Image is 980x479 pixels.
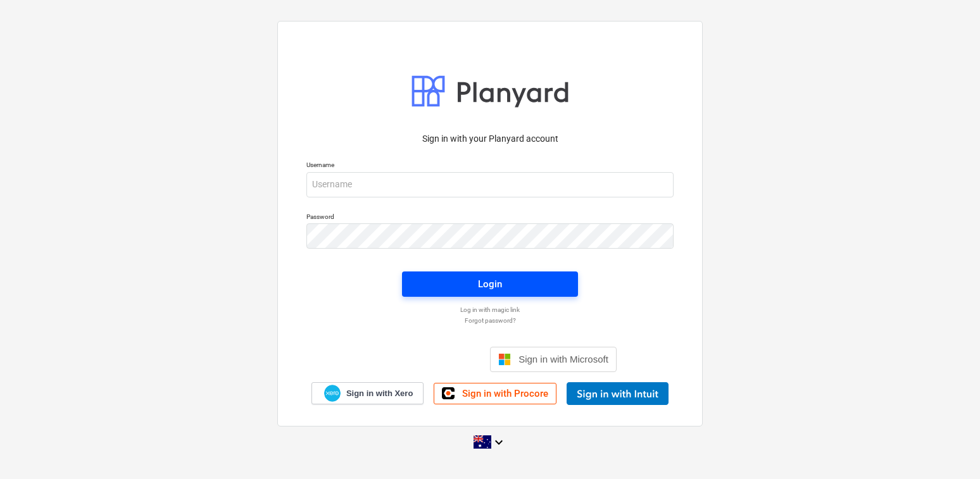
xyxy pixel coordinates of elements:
a: Sign in with Xero [311,382,424,404]
p: Password [306,213,674,223]
a: Forgot password? [300,316,680,325]
img: Microsoft logo [498,353,511,366]
a: Sign in with Procore [434,383,556,404]
p: Username [306,161,674,171]
span: Sign in with Microsoft [518,354,608,364]
input: Username [306,172,674,197]
p: Sign in with your Planyard account [306,132,674,146]
div: Login [478,276,502,292]
a: Log in with magic link [300,306,680,314]
i: keyboard_arrow_down [491,435,506,450]
img: Xero logo [324,385,341,402]
span: Sign in with Procore [462,388,548,399]
span: Sign in with Xero [346,388,413,399]
iframe: Sign in with Google Button [357,345,486,373]
button: Login [402,271,578,297]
